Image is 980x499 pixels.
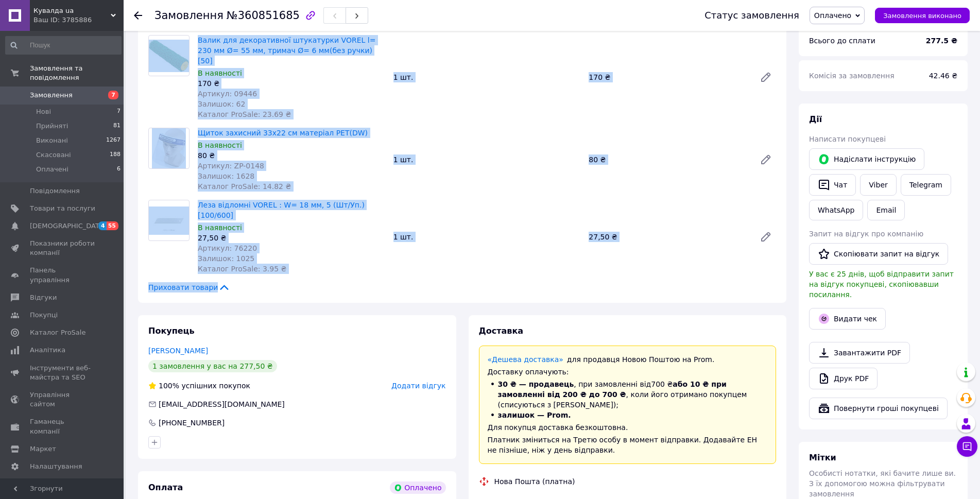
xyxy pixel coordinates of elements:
div: Повернутися назад [134,10,142,21]
span: 6 [117,165,121,174]
span: 42.46 ₴ [929,72,957,80]
div: 80 ₴ [198,150,385,161]
span: Доставка [479,326,524,336]
span: Скасовані [36,150,71,160]
a: Друк PDF [809,368,878,389]
span: 4 [98,221,107,230]
span: Запит на відгук про компанію [809,230,923,238]
span: Мітки [809,453,836,462]
span: Відгуки [30,293,57,302]
button: Чат з покупцем [957,436,977,457]
div: 170 ₴ [584,70,751,84]
li: , при замовленні від 700 ₴ , коли його отримано покупцем (списуються з [PERSON_NAME]); [488,379,768,410]
div: 1 замовлення у вас на 277,50 ₴ [148,360,277,372]
span: Каталог ProSale: 23.69 ₴ [198,110,291,118]
div: Ваш ID: 3785886 [33,15,124,25]
span: 7 [108,91,118,99]
span: Приховати товари [148,282,230,292]
div: 1 шт. [389,230,585,244]
div: для продавця Новою Поштою на Prom. [488,354,768,365]
button: Скопіювати запит на відгук [809,243,948,265]
img: Леза відломні VOREL : W= 18 мм, 5 (Шт/Уп.) [100/600] [149,207,189,235]
span: Виконані [36,136,68,145]
div: 1 шт. [389,152,585,167]
span: Аналітика [30,346,65,355]
span: Артикул: 09446 [198,90,257,98]
span: Оплата [148,483,183,492]
span: Управління сайтом [30,390,95,409]
span: Каталог ProSale: 14.82 ₴ [198,182,291,191]
span: 100% [159,382,179,390]
a: Viber [860,174,896,196]
a: WhatsApp [809,200,863,220]
span: 81 [113,122,121,131]
span: Покупці [30,311,58,320]
span: Панель управління [30,266,95,284]
span: залишок — Prom. [498,411,571,419]
span: Артикул: ZP-0148 [198,162,264,170]
span: В наявності [198,69,242,77]
div: Оплачено [390,481,445,494]
span: Оплачені [36,165,68,174]
span: Замовлення [30,91,73,100]
span: Товари та послуги [30,204,95,213]
span: У вас є 25 днів, щоб відправити запит на відгук покупцеві, скопіювавши посилання. [809,270,954,299]
img: Валик для декоративної штукатурки VOREL l= 230 мм Ø= 55 мм, тримач Ø= 6 мм(без ручки) [50] [149,40,189,72]
a: Завантажити PDF [809,342,910,364]
button: Замовлення виконано [875,8,970,23]
input: Пошук [5,36,122,55]
span: Інструменти веб-майстра та SEO [30,364,95,382]
span: Каталог ProSale: 3.95 ₴ [198,265,286,273]
div: 27,50 ₴ [198,233,385,243]
span: Залишок: 1628 [198,172,254,180]
div: Статус замовлення [704,10,799,21]
span: Замовлення виконано [883,12,961,20]
span: Залишок: 1025 [198,254,254,263]
a: [PERSON_NAME] [148,347,208,355]
div: [PHONE_NUMBER] [158,418,226,428]
div: 1 шт. [389,70,585,84]
span: Замовлення та повідомлення [30,64,124,82]
span: Нові [36,107,51,116]
a: Редагувати [755,149,776,170]
span: [EMAIL_ADDRESS][DOMAIN_NAME] [159,400,285,408]
span: Написати покупцеві [809,135,886,143]
a: Щиток захисний 33х22 см матеріал РЕТ(DW) [198,129,368,137]
a: Редагувати [755,227,776,247]
span: Артикул: 76220 [198,244,257,252]
span: Замовлення [154,9,223,22]
img: Щиток захисний 33х22 см матеріал РЕТ(DW) [152,128,185,168]
span: Налаштування [30,462,82,471]
span: [DEMOGRAPHIC_DATA] [30,221,106,231]
button: Надіслати інструкцію [809,148,924,170]
span: Всього до сплати [809,37,875,45]
span: Кувалда ua [33,6,111,15]
div: Для покупця доставка безкоштовна. [488,422,768,433]
button: Чат [809,174,856,196]
a: Валик для декоративної штукатурки VOREL l= 230 мм Ø= 55 мм, тримач Ø= 6 мм(без ручки) [50] [198,36,375,65]
div: Платник зміниться на Третю особу в момент відправки. Додавайте ЕН не пізніше, ніж у день відправки. [488,435,768,455]
span: №360851685 [227,9,300,22]
span: Гаманець компанії [30,417,95,436]
div: 27,50 ₴ [584,230,751,244]
div: Нова Пошта (платна) [492,476,578,487]
a: Telegram [901,174,951,196]
span: 7 [117,107,121,116]
div: 80 ₴ [584,152,751,167]
span: В наявності [198,223,242,232]
span: Особисті нотатки, які бачите лише ви. З їх допомогою можна фільтрувати замовлення [809,469,956,498]
span: Дії [809,114,822,124]
span: Покупець [148,326,195,336]
a: Редагувати [755,67,776,88]
span: Маркет [30,444,56,454]
span: Оплачено [814,11,851,20]
div: Доставку оплачують: [488,367,768,377]
span: 30 ₴ — продавець [498,380,574,388]
button: Email [867,200,905,220]
b: 277.5 ₴ [926,37,957,45]
a: Леза відломні VOREL : W= 18 мм, 5 (Шт/Уп.) [100/600] [198,201,365,219]
div: успішних покупок [148,381,250,391]
span: Додати відгук [391,382,445,390]
span: Повідомлення [30,186,80,196]
div: 170 ₴ [198,78,385,89]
